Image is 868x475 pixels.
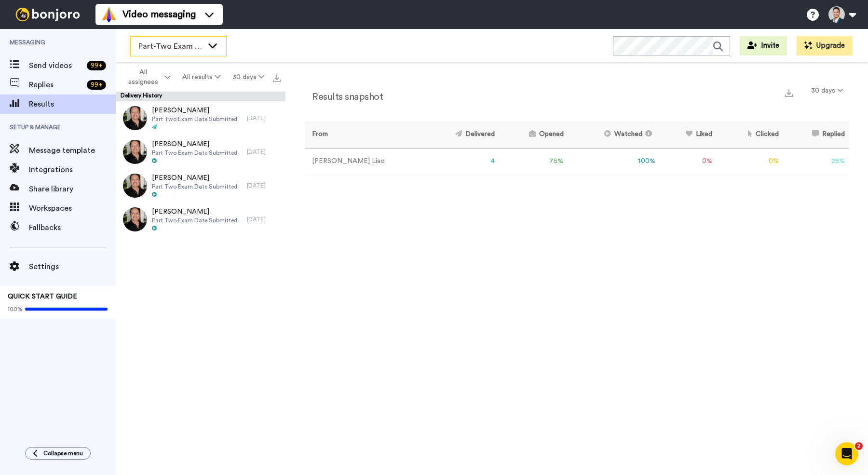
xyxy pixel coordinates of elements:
button: All results [176,68,227,86]
td: 0 % [716,148,783,175]
div: 99 + [87,80,106,90]
span: QUICK START GUIDE [8,293,77,300]
span: Video messaging [122,8,196,21]
td: [PERSON_NAME] Liao [305,148,423,175]
td: 0 % [659,148,716,175]
button: 30 days [805,82,849,99]
span: Share library [29,183,116,195]
span: Collapse menu [43,449,83,457]
h2: Results snapshot [305,92,383,102]
span: Part Two Exam Date Submitted [152,217,237,224]
img: 41d3a709-14ba-4083-a9fc-04d4a7e6ad39-thumb.jpg [123,106,147,130]
img: bj-logo-header-white.svg [12,8,84,21]
span: Results [29,98,116,110]
span: Message template [29,145,116,156]
td: 75 % [499,148,567,175]
th: Opened [499,122,567,148]
button: Export a summary of each team member’s results that match this filter now. [782,85,796,99]
div: [DATE] [247,148,281,156]
button: 30 days [226,68,270,86]
span: All assignees [123,68,163,87]
div: [DATE] [247,182,281,190]
span: [PERSON_NAME] [152,139,237,149]
span: Part Two Exam Date Submitted [152,115,237,123]
span: 2 [855,442,863,450]
span: Replies [29,79,83,91]
div: 99 + [87,61,106,70]
button: Invite [740,36,787,55]
img: vm-color.svg [101,7,117,22]
div: Delivery History [116,92,285,101]
td: 100 % [568,148,659,175]
th: From [305,122,423,148]
td: 4 [423,148,499,175]
button: Collapse menu [25,447,91,460]
span: Part Two Exam Date Submitted [152,183,237,190]
a: [PERSON_NAME]Part Two Exam Date Submitted[DATE] [116,135,285,169]
span: Fallbacks [29,222,116,233]
img: cf973c2a-cc71-49bc-9e41-6f04d7d5e78a-thumb.jpg [123,207,147,231]
span: [PERSON_NAME] [152,106,237,115]
img: export.svg [785,89,793,97]
span: Part-Two Exam Booked [138,41,203,52]
th: Liked [659,122,716,148]
span: Workspaces [29,203,116,214]
img: export.svg [273,74,281,82]
span: Integrations [29,164,116,176]
th: Watched [568,122,659,148]
span: Settings [29,261,116,272]
th: Delivered [423,122,499,148]
a: [PERSON_NAME]Part Two Exam Date Submitted[DATE] [116,101,285,135]
img: f9a9f586-568d-4384-944f-a246198cff9f-thumb.jpg [123,140,147,164]
span: [PERSON_NAME] [152,173,237,183]
a: [PERSON_NAME]Part Two Exam Date Submitted[DATE] [116,169,285,203]
img: 50a9be93-e7f9-46b3-b237-5b435ebe3fff-thumb.jpg [123,174,147,198]
th: Clicked [716,122,783,148]
th: Replied [783,122,849,148]
span: 100% [8,305,23,313]
a: [PERSON_NAME]Part Two Exam Date Submitted[DATE] [116,203,285,236]
span: Part Two Exam Date Submitted [152,149,237,157]
div: [DATE] [247,114,281,122]
button: Upgrade [797,36,853,55]
div: [DATE] [247,216,281,223]
button: Export all results that match these filters now. [270,70,284,84]
td: 25 % [783,148,849,175]
span: [PERSON_NAME] [152,207,237,217]
span: Send videos [29,60,83,71]
iframe: Intercom live chat [835,442,858,465]
button: All assignees [118,64,176,91]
